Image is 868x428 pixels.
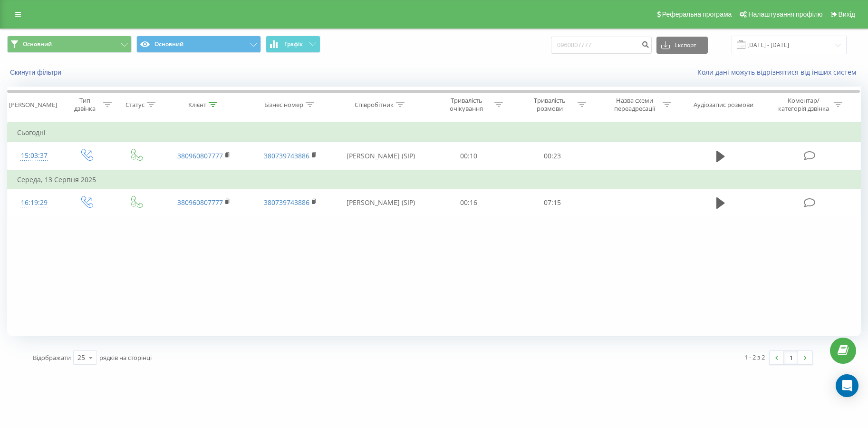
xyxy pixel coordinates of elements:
[188,101,206,109] div: Клієнт
[551,37,652,54] input: Пошук за номером
[427,189,511,216] td: 00:16
[662,10,732,18] span: Реферальна програма
[697,68,861,77] a: Коли дані можуть відрізнятися вiд інших систем
[776,97,831,113] div: Коментар/категорія дзвінка
[177,198,223,207] a: 380960807777
[511,189,594,216] td: 07:15
[284,41,303,48] span: Графік
[33,353,71,362] span: Відображати
[839,10,855,18] span: Вихід
[77,353,85,362] div: 25
[7,68,66,77] button: Скинути фільтри
[264,198,309,207] a: 380739743886
[656,37,708,54] button: Експорт
[334,189,427,216] td: [PERSON_NAME] (SIP)
[524,97,575,113] div: Тривалість розмови
[441,97,492,113] div: Тривалість очікування
[7,36,132,53] button: Основний
[17,146,51,165] div: 15:03:37
[334,142,427,170] td: [PERSON_NAME] (SIP)
[99,353,152,362] span: рядків на сторінці
[511,142,594,170] td: 00:23
[69,97,100,113] div: Тип дзвінка
[177,151,223,160] a: 380960807777
[427,142,511,170] td: 00:10
[355,101,394,109] div: Співробітник
[748,10,822,18] span: Налаштування профілю
[23,40,52,48] span: Основний
[136,36,261,53] button: Основний
[17,194,51,212] div: 16:19:29
[744,352,765,362] div: 1 - 2 з 2
[694,101,753,109] div: Аудіозапис розмови
[264,101,303,109] div: Бізнес номер
[8,170,861,189] td: Середа, 13 Серпня 2025
[609,97,660,113] div: Назва схеми переадресації
[266,36,320,53] button: Графік
[8,123,861,142] td: Сьогодні
[9,101,57,109] div: [PERSON_NAME]
[125,101,145,109] div: Статус
[836,374,858,397] div: Open Intercom Messenger
[264,151,309,160] a: 380739743886
[784,351,798,364] a: 1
